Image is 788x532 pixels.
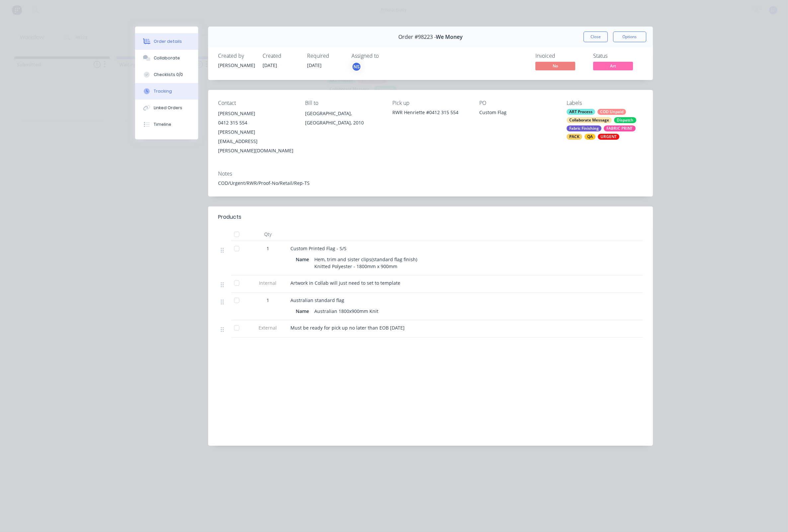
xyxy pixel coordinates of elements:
div: COD Unpaid [597,109,626,115]
div: Products [218,213,241,221]
div: Timeline [154,121,171,127]
div: [GEOGRAPHIC_DATA], [GEOGRAPHIC_DATA], 2010 [305,109,381,127]
div: Contact [218,100,294,106]
div: Dispatch [614,117,636,123]
div: Required [307,53,344,59]
div: [GEOGRAPHIC_DATA], [GEOGRAPHIC_DATA], 2010 [305,109,381,130]
div: Bill to [305,100,381,106]
div: [PERSON_NAME][EMAIL_ADDRESS][PERSON_NAME][DOMAIN_NAME] [218,127,294,155]
span: Artwork in Collab will just need to set to template [290,280,400,286]
div: Created [263,53,299,59]
span: Art [593,62,633,70]
div: Name [296,306,312,316]
span: No [535,62,575,70]
div: Fabric Finishing [567,125,601,131]
div: Pick up [392,100,469,106]
button: Tracking [135,83,198,100]
div: [PERSON_NAME] [218,62,255,69]
span: Internal [251,279,285,286]
div: Tracking [154,88,172,94]
div: Assigned to [352,53,418,59]
span: [DATE] [263,62,277,68]
div: ART Process [567,109,595,115]
div: Status [593,53,643,59]
div: Custom Flag [479,109,556,118]
button: Art [593,62,633,72]
div: Linked Orders [154,105,182,111]
div: RWR Henriette #0412 315 554 [392,109,469,116]
div: Australian 1800x900mm Knit [312,306,381,316]
div: COD/Urgent/RWR/Proof-No/Retail/Rep-TS [218,180,643,187]
span: Must be ready for pick up no later than EOB [DATE] [290,325,405,331]
span: [DATE] [307,62,322,68]
button: Order details [135,33,198,50]
button: Collaborate [135,50,198,66]
div: Invoiced [535,53,585,59]
span: 1 [267,245,269,252]
span: Order #98223 - [398,34,436,40]
span: 1 [267,297,269,304]
button: Linked Orders [135,100,198,116]
div: Name [296,255,312,264]
div: FABRIC PRINT [604,125,636,131]
div: Labels [567,100,643,106]
div: Collaborate Message [567,117,612,123]
div: [PERSON_NAME] [218,109,294,118]
button: Timeline [135,116,198,133]
div: Order details [154,38,182,44]
div: Qty [248,228,288,241]
span: We Money [436,34,463,40]
div: [PERSON_NAME]0412 315 554[PERSON_NAME][EMAIL_ADDRESS][PERSON_NAME][DOMAIN_NAME] [218,109,294,155]
span: Custom Printed Flag - S/S [290,245,347,252]
button: Checklists 0/0 [135,66,198,83]
span: Australian standard flag [290,297,344,303]
div: Checklists 0/0 [154,72,183,78]
div: QA [585,134,595,140]
div: PO [479,100,556,106]
div: Collaborate [154,55,180,61]
div: Notes [218,171,643,177]
button: Close [584,32,608,42]
button: NS [352,62,361,72]
div: Hem, trim and sister clips(standard flag finish) Knitted Polyester - 1800mm x 900mm [312,255,420,271]
div: Created by [218,53,255,59]
button: Options [613,32,646,42]
div: 0412 315 554 [218,118,294,127]
div: URGENT [598,134,619,140]
span: External [251,324,285,331]
div: PACK [567,134,582,140]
